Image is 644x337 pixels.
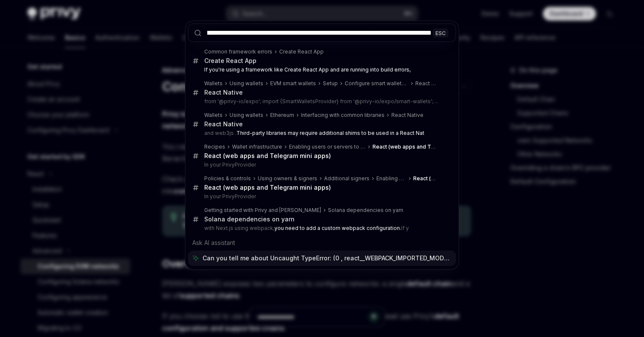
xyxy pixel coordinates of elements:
b: React (web apps and Telegram mini apps) [373,143,480,150]
div: Policies & controls [204,175,251,182]
div: Interfacing with common libraries [301,112,385,119]
div: EVM smart wallets [270,80,316,87]
div: Using owners & signers [258,175,317,182]
div: Solana dependencies on yarn [204,215,295,223]
div: Additional signers [324,175,370,182]
div: Configure smart wallets in the SDK [345,80,408,87]
p: with Next.js using webpack, If y [204,225,438,232]
div: React Native [391,112,423,119]
b: you need to add a custom webpack configuration. [274,225,401,231]
div: React Native [204,120,243,128]
p: In your PrivyProvider [204,193,438,200]
div: Getting started with Privy and [PERSON_NAME] [204,207,321,214]
div: Solana dependencies on yarn [328,207,403,214]
b: If you're using a framework like Create React App and are running into build errors, [204,66,411,73]
div: Recipes [204,143,225,150]
div: Setup [323,80,338,87]
span: Can you tell me about Uncaught TypeError: (0 , react__WEBPACK_IMPORTED_MODULE_0__.createContext) ... [203,254,452,262]
div: Using wallets [230,112,263,119]
div: Using wallets [230,80,263,87]
div: Enabling users or servers to execute transactions [376,175,406,182]
div: Wallets [204,112,223,119]
div: React Native [415,80,438,87]
div: Wallets [204,80,223,87]
div: Common framework errors [204,48,272,55]
div: ESC [433,28,448,37]
b: Third-party libraries may require additional shims to be used in a React Nat [236,130,424,136]
b: React (web apps and Telegram mini apps) [204,152,331,159]
p: and web3js . [204,130,438,137]
div: Create React App [204,57,256,65]
b: React (web apps and Telegram mini apps) [413,175,520,182]
p: from '@privy-io/expo'; import {SmartWalletsProvider} from '@privy-io/expo/smart-wallets'; export de [204,98,438,105]
div: Enabling users or servers to execute transactions [289,143,366,150]
p: In your PrivyProvider [204,161,438,168]
div: Create React App [279,48,324,55]
div: Wallet infrastructure [232,143,282,150]
div: Ethereum [270,112,294,119]
b: React (web apps and Telegram mini apps) [204,184,331,191]
div: Ask AI assistant [188,235,456,251]
div: React Native [204,89,243,96]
